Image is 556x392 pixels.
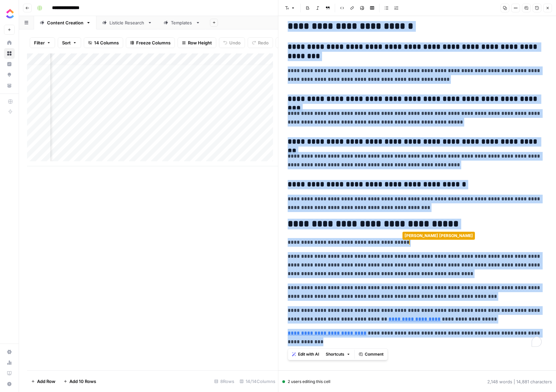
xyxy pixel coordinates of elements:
[282,379,330,385] div: 2 users editing this cell
[4,379,15,389] button: Help + Support
[4,59,15,69] a: Insights
[258,39,269,46] span: Redo
[4,69,15,80] a: Opportunities
[487,378,552,385] div: 2,148 words | 14,881 characters
[298,351,319,357] span: Edit with AI
[47,19,83,26] div: Content Creation
[30,37,55,48] button: Filter
[289,350,322,359] button: Edit with AI
[126,37,175,48] button: Freeze Columns
[34,39,45,46] span: Filter
[219,37,245,48] button: Undo
[4,37,15,48] a: Home
[34,16,96,29] a: Content Creation
[4,5,15,22] button: Workspace: ClickUp
[178,37,216,48] button: Row Height
[323,350,353,359] button: Shortcuts
[37,378,55,385] span: Add Row
[212,376,237,387] div: 8 Rows
[248,37,273,48] button: Redo
[27,376,59,387] button: Add Row
[58,37,81,48] button: Sort
[229,39,241,46] span: Undo
[84,37,123,48] button: 14 Columns
[69,378,96,385] span: Add 10 Rows
[109,19,145,26] div: Listicle Research
[94,39,119,46] span: 14 Columns
[4,48,15,59] a: Browse
[62,39,71,46] span: Sort
[4,347,15,357] a: Settings
[4,357,15,368] a: Usage
[96,16,158,29] a: Listicle Research
[136,39,171,46] span: Freeze Columns
[365,351,383,357] span: Comment
[237,376,278,387] div: 14/14 Columns
[4,80,15,91] a: Your Data
[4,368,15,379] a: Learning Hub
[171,19,193,26] div: Templates
[326,351,344,357] span: Shortcuts
[4,8,16,20] img: ClickUp Logo
[356,350,386,359] button: Comment
[158,16,206,29] a: Templates
[188,39,212,46] span: Row Height
[59,376,100,387] button: Add 10 Rows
